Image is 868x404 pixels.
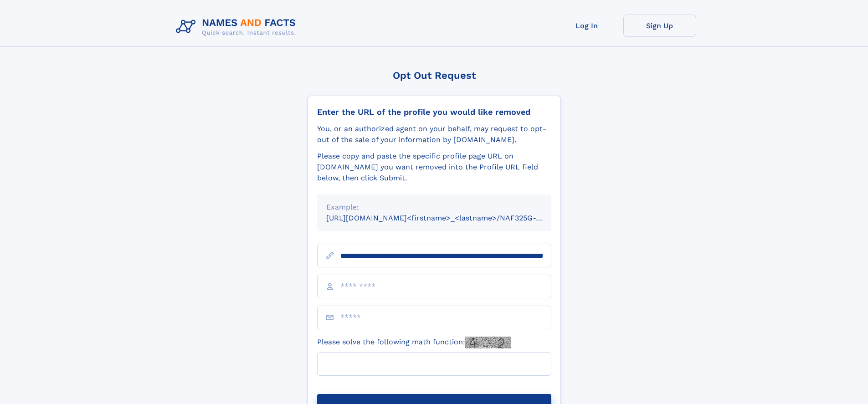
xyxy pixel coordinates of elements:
[623,15,696,37] a: Sign Up
[317,151,551,184] div: Please copy and paste the specific profile page URL on [DOMAIN_NAME] you want removed into the Pr...
[308,70,561,81] div: Opt Out Request
[326,214,569,222] small: [URL][DOMAIN_NAME]<firstname>_<lastname>/NAF325G-xxxxxxxx
[326,202,542,213] div: Example:
[317,107,551,117] div: Enter the URL of the profile you would like removed
[317,337,511,348] label: Please solve the following math function:
[317,123,551,145] div: You, or an authorized agent on your behalf, may request to opt-out of the sale of your informatio...
[550,15,623,37] a: Log In
[172,15,303,39] img: Logo Names and Facts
